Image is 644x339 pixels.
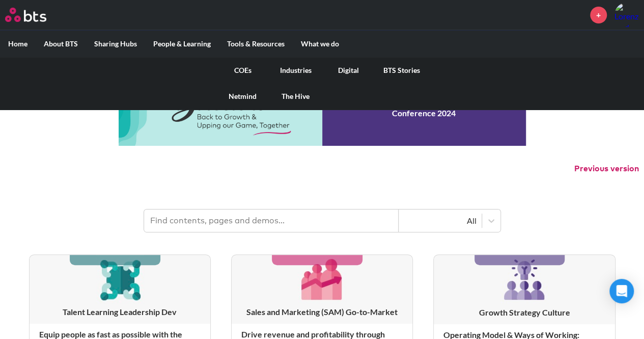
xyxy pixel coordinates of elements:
[614,3,639,27] a: Profile
[293,31,347,57] label: What we do
[434,307,614,318] h3: Growth Strategy Culture
[232,306,412,318] h3: Sales and Marketing (SAM) Go-to-Market
[5,8,65,22] a: Go home
[86,31,145,57] label: Sharing Hubs
[219,31,293,57] label: Tools & Resources
[609,279,634,303] div: Open Intercom Messenger
[404,215,477,226] div: All
[96,255,144,303] img: [object Object]
[500,255,549,304] img: [object Object]
[5,8,46,22] img: BTS Logo
[614,3,639,27] img: Lorenzo Andretti
[590,7,607,23] a: +
[574,163,639,174] button: Previous version
[144,210,399,232] input: Find contents, pages and demos...
[298,255,346,303] img: [object Object]
[145,31,219,57] label: People & Learning
[30,306,210,318] h3: Talent Learning Leadership Dev
[36,31,86,57] label: About BTS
